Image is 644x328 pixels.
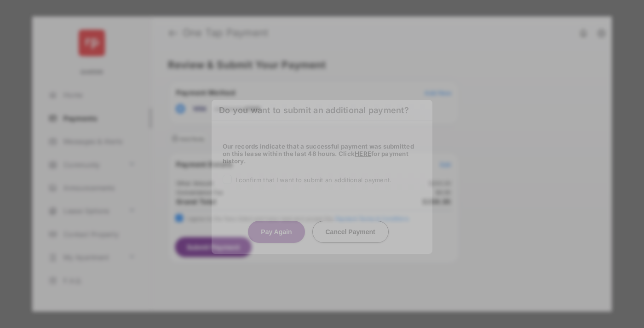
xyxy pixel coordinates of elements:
span: I confirm that I want to submit an additional payment. [236,176,391,184]
button: Cancel Payment [312,221,389,243]
a: HERE [355,150,371,157]
h2: Do you want to submit an additional payment? [212,100,432,121]
button: Pay Again [248,221,305,243]
h5: Our records indicate that a successful payment was submitted on this lease within the last 48 hou... [223,142,421,164]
